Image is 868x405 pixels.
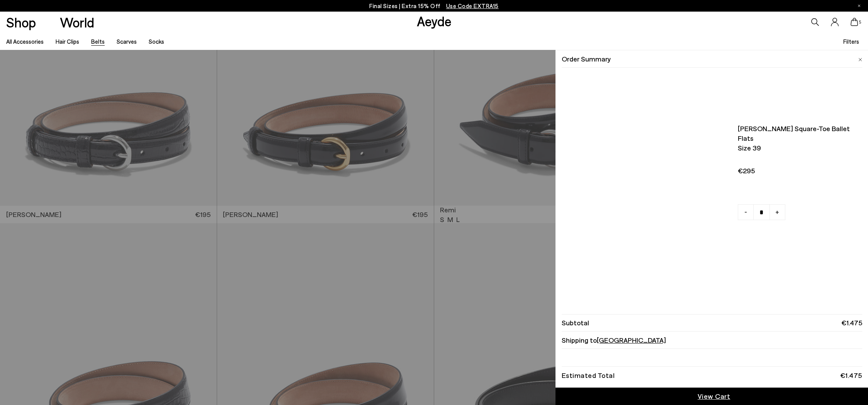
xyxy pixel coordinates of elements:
a: - [738,204,754,220]
a: Shop [6,15,36,29]
span: [PERSON_NAME] square-toe ballet flats [738,124,856,143]
a: Scarves [117,38,137,45]
span: Filters [843,38,859,45]
a: View Cart [555,388,868,405]
span: Shipping to [562,335,666,345]
span: €1.475 [841,318,862,328]
span: Navigate to /collections/ss25-final-sizes [446,2,499,9]
a: Belts [91,38,105,45]
a: Hair Clips [56,38,79,45]
span: Size 39 [738,143,856,153]
span: View Cart [698,391,730,401]
div: €1.475 [840,373,862,378]
a: World [60,15,94,29]
a: Aeyde [417,13,452,29]
a: + [769,204,785,220]
img: AEYDE-BETTY-NAPPA-LEATHER-PORT-1_4f229d74-4828-4ef9-a3f2-d1be84ae34f0_900x.jpg [562,68,712,276]
div: Estimated Total [562,373,615,378]
span: [GEOGRAPHIC_DATA] [597,336,666,344]
span: €295 [738,166,856,176]
span: - [744,207,747,217]
span: Order Summary [562,54,611,64]
a: All accessories [6,38,44,45]
span: + [775,207,779,217]
li: Subtotal [562,314,862,332]
a: Socks [149,38,164,45]
p: Final Sizes | Extra 15% Off [369,1,499,11]
a: 5 [851,18,858,26]
span: 5 [858,20,862,24]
